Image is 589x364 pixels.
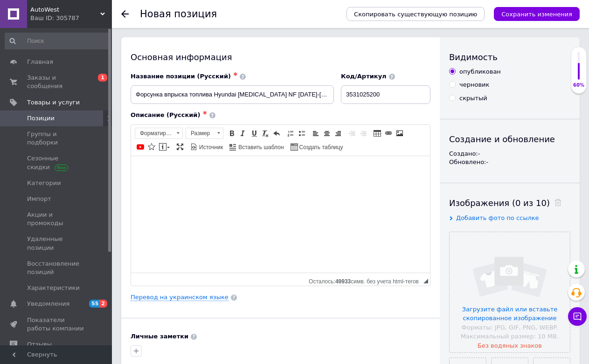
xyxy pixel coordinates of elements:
[333,128,343,138] a: По правому краю
[189,142,224,152] a: Источник
[198,144,223,151] span: Источник
[449,51,570,63] div: Видимость
[202,110,207,116] span: ✱
[27,316,86,333] span: Показатели работы компании
[423,279,428,283] span: Перетащите для изменения размера
[383,128,394,138] a: Вставить/Редактировать ссылку (Ctrl+L)
[27,260,86,276] span: Восстановление позиций
[27,195,51,203] span: Импорт
[30,14,112,22] div: Ваш ID: 305787
[100,300,107,308] span: 2
[27,179,61,187] span: Категории
[568,307,587,326] button: Чат с покупателем
[27,74,86,90] span: Заказы и сообщения
[135,128,183,139] a: Форматирование
[571,47,587,94] div: 60% Качество заполнения
[494,7,580,21] button: Сохранить изменения
[27,340,52,349] span: Отзывы
[175,142,185,152] a: Развернуть
[27,154,86,171] span: Сезонные скидки
[456,214,539,221] span: Добавить фото по ссылке
[459,68,501,76] div: опубликован
[27,98,80,107] span: Товары и услуги
[131,156,430,273] iframe: Визуальный текстовый редактор, 2A123ED9-C9D9-4B1B-AE1D-1808404EDECC
[449,158,570,166] div: Обновлено: -
[501,11,572,18] i: Сохранить изменения
[372,128,382,138] a: Таблица
[89,300,100,308] span: 55
[131,85,334,104] input: Например, H&M женское платье зеленое 38 размер вечернее макси с блестками
[346,7,485,21] button: Скопировать существующую позицию
[335,278,351,285] span: 49933
[459,94,487,103] div: скрытый
[358,128,368,138] a: Увеличить отступ
[227,128,237,138] a: Полужирный (Ctrl+B)
[135,142,146,152] a: Добавить видео с YouTube
[135,128,173,138] span: Форматирование
[298,144,343,151] span: Создать таблицу
[131,51,430,63] div: Основная информация
[233,71,237,77] span: ✱
[271,128,282,138] a: Отменить (Ctrl+Z)
[238,128,248,138] a: Курсив (Ctrl+I)
[131,111,200,118] span: Описание (Русский)
[260,128,270,138] a: Убрать форматирование
[140,8,217,20] h1: Новая позиция
[121,10,129,18] div: Вернуться назад
[228,142,285,152] a: Вставить шаблон
[131,294,229,301] a: Перевод на украинском языке
[322,128,332,138] a: По центру
[459,81,489,89] div: черновик
[285,128,296,138] a: Вставить / удалить нумерованный список
[449,133,570,145] div: Создание и обновление
[186,128,214,138] span: Размер
[341,73,387,80] span: Код/Артикул
[289,142,345,152] a: Создать таблицу
[131,73,231,80] span: Название позиции (Русский)
[27,235,86,252] span: Удаленные позиции
[347,128,357,138] a: Уменьшить отступ
[27,130,86,147] span: Группы и подборки
[27,300,69,308] span: Уведомления
[449,150,570,158] div: Создано: -
[297,128,307,138] a: Вставить / удалить маркированный список
[571,82,586,89] div: 60%
[131,333,188,340] b: Личные заметки
[395,128,405,138] a: Изображение
[5,33,110,49] input: Поиск
[158,142,171,152] a: Вставить сообщение
[249,128,259,138] a: Подчеркнутый (Ctrl+U)
[27,58,53,66] span: Главная
[449,197,570,209] div: Изображения (0 из 10)
[27,114,55,123] span: Позиции
[27,211,86,227] span: Акции и промокоды
[30,6,100,14] span: AutoWest
[309,276,423,285] div: Подсчет символов
[98,74,107,82] span: 1
[146,142,157,152] a: Вставить иконку
[237,144,284,151] span: Вставить шаблон
[186,128,223,139] a: Размер
[354,11,477,18] span: Скопировать существующую позицию
[311,128,321,138] a: По левому краю
[27,284,80,292] span: Характеристики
